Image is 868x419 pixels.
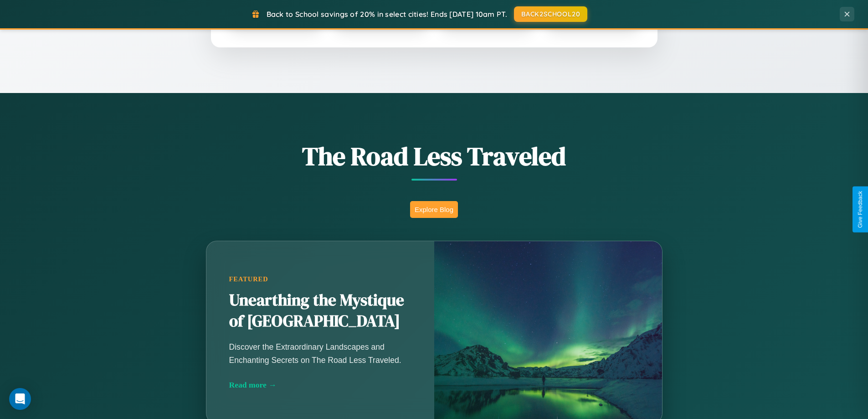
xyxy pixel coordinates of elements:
[229,341,411,366] p: Discover the Extraordinary Landscapes and Enchanting Secrets on The Road Less Traveled.
[514,6,587,22] button: BACK2SCHOOL20
[410,201,458,218] button: Explore Blog
[267,10,507,19] span: Back to School savings of 20% in select cities! Ends [DATE] 10am PT.
[161,139,708,174] h1: The Road Less Traveled
[229,290,411,332] h2: Unearthing the Mystique of [GEOGRAPHIC_DATA]
[229,380,411,390] div: Read more →
[229,275,411,283] div: Featured
[9,388,31,410] div: Open Intercom Messenger
[857,191,863,228] div: Give Feedback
